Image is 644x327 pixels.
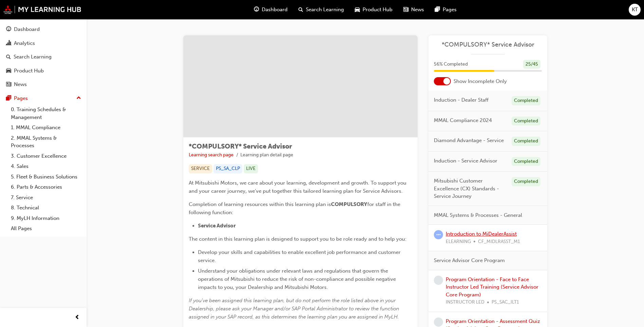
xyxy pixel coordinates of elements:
[189,164,212,173] div: SERVICE
[512,96,540,105] div: Completed
[3,78,84,91] a: News
[398,3,429,17] a: news-iconNews
[189,152,234,158] a: Learning search page
[454,78,507,85] span: Show Incomplete Only
[434,61,468,68] span: 56 % Completed
[478,238,520,246] span: CF_MIDLRASST_M1
[14,81,27,88] div: News
[446,298,484,306] span: INSTRUCTOR LED
[3,37,84,50] a: Analytics
[189,201,331,207] span: Completion of learning resources within this learning plan is
[434,117,492,124] span: MMAL Compliance 2024
[411,6,424,14] span: News
[429,3,462,17] a: pages-iconPages
[434,230,443,239] span: learningRecordVerb_ATTEMPT-icon
[331,201,367,207] span: COMPULSORY
[434,317,443,327] span: learningRecordVerb_NONE-icon
[8,122,84,133] a: 1. MMAL Compliance
[189,142,292,150] span: *COMPULSORY* Service Advisor
[14,53,52,61] div: Search Learning
[240,151,293,159] li: Learning plan detail page
[214,164,242,173] div: PS_SA_CLP
[355,5,360,14] span: car-icon
[14,25,40,33] div: Dashboard
[632,6,638,14] span: KT
[6,82,11,88] span: news-icon
[244,164,258,173] div: LIVE
[434,257,505,264] span: Service Advisor Core Program
[446,238,471,246] span: ELEARNING
[435,5,440,14] span: pages-icon
[434,137,504,144] span: Diamond Advantage - Service
[198,268,397,290] span: Understand your obligations under relevant laws and regulations that govern the operations of Mit...
[6,68,11,74] span: car-icon
[254,5,259,14] span: guage-icon
[363,6,392,14] span: Product Hub
[434,276,443,285] span: learningRecordVerb_NONE-icon
[306,6,344,14] span: Search Learning
[434,41,542,49] a: *COMPULSORY* Service Advisor
[3,65,84,77] a: Product Hub
[434,157,497,165] span: Induction - Service Advisor
[249,3,293,17] a: guage-iconDashboard
[434,211,522,219] span: MMAL Systems & Processes - General
[434,96,489,104] span: Induction - Dealer Staff
[6,40,11,47] span: chart-icon
[492,298,519,306] span: PS_SAC_ILT1
[8,182,84,192] a: 6. Parts & Accessories
[198,223,236,229] span: Service Advisor
[75,313,80,322] span: prev-icon
[14,94,28,102] div: Pages
[8,104,84,122] a: 0. Training Schedules & Management
[293,3,349,17] a: search-iconSearch Learning
[262,6,288,14] span: Dashboard
[512,177,540,186] div: Completed
[6,96,11,102] span: pages-icon
[8,213,84,224] a: 9. MyLH Information
[189,201,402,216] span: for staff in the following function:
[446,231,517,237] a: Introduction to MiDealerAssist
[434,177,506,200] span: Mitsubishi Customer Excellence (CX) Standards - Service Journey
[629,4,641,16] button: KT
[8,133,84,151] a: 2. MMAL Systems & Processes
[8,161,84,172] a: 4. Sales
[8,151,84,161] a: 3. Customer Excellence
[6,27,11,33] span: guage-icon
[189,236,406,242] span: The content in this learning plan is designed to support you to be role ready and to help you:
[189,297,401,320] span: If you've been assigned this learning plan, but do not perform the role listed above in your Deal...
[76,94,81,103] span: up-icon
[3,92,84,105] button: Pages
[189,180,408,194] span: At Mitsubishi Motors, we care about your learning, development and growth. To support you and you...
[298,5,303,14] span: search-icon
[446,276,538,298] a: Program Orientation - Face to Face Instructor Led Training (Service Advisor Core Program)
[512,137,540,146] div: Completed
[403,5,408,14] span: news-icon
[6,54,11,60] span: search-icon
[512,157,540,166] div: Completed
[14,67,44,75] div: Product Hub
[443,6,457,14] span: Pages
[3,22,84,92] button: DashboardAnalyticsSearch LearningProduct HubNews
[14,39,35,47] div: Analytics
[8,223,84,234] a: All Pages
[3,51,84,63] a: Search Learning
[349,3,398,17] a: car-iconProduct Hub
[8,203,84,213] a: 8. Technical
[8,192,84,203] a: 7. Service
[3,5,81,14] img: mmal
[198,249,402,263] span: Develop your skills and capabilities to enable excellent job performance and customer service.
[512,117,540,126] div: Completed
[8,172,84,182] a: 5. Fleet & Business Solutions
[523,60,540,69] div: 25 / 45
[3,23,84,36] a: Dashboard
